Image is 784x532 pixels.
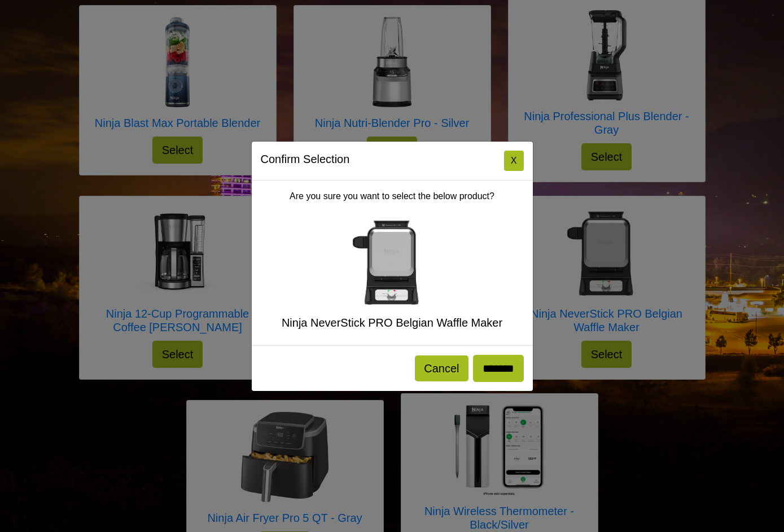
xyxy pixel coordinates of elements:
img: Ninja NeverStick PRO Belgian Waffle Maker [347,217,437,307]
h5: Confirm Selection [261,151,350,168]
div: Are you sure you want to select the below product? [252,181,533,345]
button: Cancel [415,355,468,381]
button: Close [504,151,524,171]
h5: Ninja NeverStick PRO Belgian Waffle Maker [261,316,524,329]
